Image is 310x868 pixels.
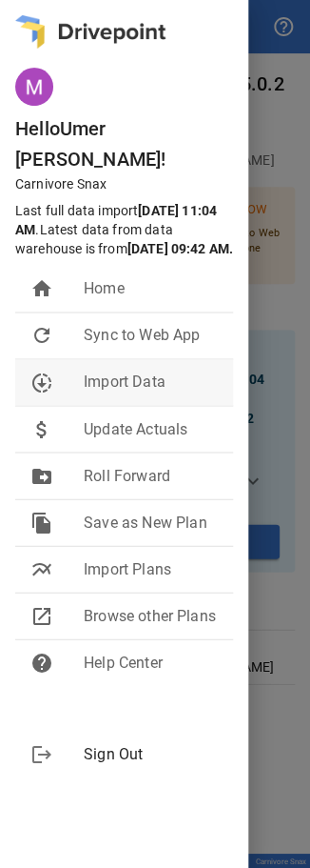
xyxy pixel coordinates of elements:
span: Browse other Plans [84,604,218,627]
span: downloading [30,371,53,394]
span: multiline_chart [30,557,53,580]
span: Save as New Plan [84,511,218,534]
span: refresh [30,324,53,347]
img: ACg8ocKQ0QNHsXWUWKoorydaHnm2Vkqbbj19h7lH8A67uT90e6WYNw=s96-c [15,68,53,106]
span: Home [84,277,218,300]
span: Sign Out [84,742,218,765]
span: open_in_new [30,604,53,627]
span: home [30,277,53,300]
img: logo [15,15,165,49]
span: logout [30,742,53,765]
span: file_copy [30,511,53,534]
span: Import Data [84,371,218,394]
span: Import Plans [84,557,218,580]
span: attach_money [30,417,53,440]
span: Update Actuals [84,417,218,440]
span: Roll Forward [84,464,218,487]
span: drive_file_move [30,464,53,487]
p: Carnivore Snax [15,174,248,193]
h6: Hello Umer [PERSON_NAME] ! [15,113,248,174]
span: help [30,651,53,674]
span: Help Center [84,651,218,674]
span: Sync to Web App [84,324,218,347]
p: Last full data import . Latest data from data warehouse is from [15,201,241,258]
b: [DATE] 09:42 AM . [127,241,233,256]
